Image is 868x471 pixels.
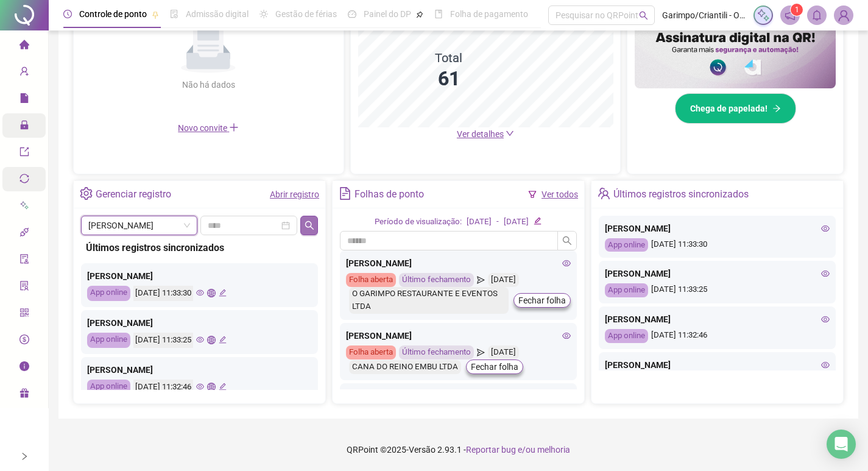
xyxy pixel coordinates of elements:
span: arrow-right [772,104,781,113]
span: eye [821,315,830,324]
div: ALBERICO DE [PERSON_NAME] [346,389,571,403]
span: pushpin [152,11,159,18]
span: Painel do DP [364,9,411,19]
span: eye [562,259,571,267]
span: search [305,221,314,230]
span: send [477,345,485,359]
div: CANA DO REINO EMBU LTDA [349,360,461,374]
span: send [477,273,485,287]
span: dollar [19,329,29,353]
span: qrcode [19,302,29,327]
div: Últimos registros sincronizados [613,184,749,205]
div: App online [87,380,130,395]
button: Fechar folha [466,359,523,374]
span: Fechar folha [518,294,566,307]
span: dashboard [348,10,356,18]
span: gift [19,383,29,407]
span: export [19,141,29,166]
div: [PERSON_NAME] [87,316,312,330]
span: Controle de ponto [79,9,147,19]
div: App online [605,283,648,297]
div: [DATE] 11:33:30 [605,238,830,252]
span: info-circle [19,356,29,380]
span: Admissão digital [186,9,249,19]
span: user-add [19,61,29,85]
span: search [639,11,648,20]
span: file-done [170,10,178,18]
span: Novo convite [178,123,239,133]
span: eye [821,224,830,233]
span: global [207,383,215,391]
a: Abrir registro [270,189,319,199]
span: sync [19,168,29,193]
div: [PERSON_NAME] [605,267,830,280]
div: [PERSON_NAME] [605,222,830,235]
span: clock-circle [63,10,72,18]
span: edit [219,383,227,391]
span: Gestão de férias [275,9,337,19]
footer: QRPoint © 2025 - 2.93.1 - [49,428,868,471]
span: MANOEL GERMANO BESERRA [88,216,190,235]
span: bell [811,10,822,21]
div: Período de visualização: [375,216,462,228]
div: [DATE] 11:33:25 [605,283,830,297]
div: Folha aberta [346,273,396,287]
span: api [19,222,29,246]
div: Último fechamento [399,273,474,287]
div: O GARIMPO RESTAURANTE E EVENTOS LTDA [349,287,509,314]
span: audit [19,249,29,273]
div: [PERSON_NAME] [87,363,312,377]
span: home [19,34,29,58]
div: [DATE] [488,345,519,359]
div: [DATE] [488,273,519,287]
div: Folha aberta [346,345,396,359]
div: [DATE] 11:33:30 [133,286,193,301]
div: Folhas de ponto [355,184,424,205]
span: Versão [409,445,436,455]
a: Ver detalhes down [457,129,514,139]
div: App online [87,286,130,301]
a: Ver todos [542,189,578,199]
span: pushpin [416,11,423,18]
span: file-text [339,187,351,200]
span: eye [821,269,830,278]
sup: 1 [791,4,803,16]
div: Não há dados [152,78,264,91]
button: Chega de papelada! [675,93,796,124]
span: file [19,88,29,112]
span: search [562,236,572,246]
span: lock [19,115,29,139]
div: App online [605,238,648,252]
div: App online [87,333,130,348]
span: sun [259,10,268,18]
div: [PERSON_NAME] [605,358,830,372]
span: down [506,129,514,138]
span: Fechar folha [471,360,518,374]
div: [DATE] 11:32:46 [133,380,193,395]
span: edit [219,289,227,297]
span: Chega de papelada! [690,102,767,115]
div: - [496,216,499,228]
div: Gerenciar registro [96,184,171,205]
div: [PERSON_NAME] [605,313,830,326]
div: Open Intercom Messenger [827,430,856,459]
div: [PERSON_NAME] [346,329,571,342]
div: [DATE] 11:33:25 [133,333,193,348]
div: [PERSON_NAME] [346,257,571,270]
span: edit [219,336,227,344]
span: Folha de pagamento [450,9,528,19]
span: eye [196,289,204,297]
span: notification [785,10,796,21]
span: edit [534,217,542,225]
img: 2226 [834,6,853,24]
span: setting [80,187,93,200]
span: global [207,336,215,344]
span: plus [229,122,239,132]
div: [PERSON_NAME] [87,269,312,283]
span: solution [19,275,29,300]
span: eye [821,361,830,369]
span: eye [562,331,571,340]
span: filter [528,190,537,199]
div: App online [605,329,648,343]
span: Garimpo/Criantili - O GARIMPO [662,9,746,22]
